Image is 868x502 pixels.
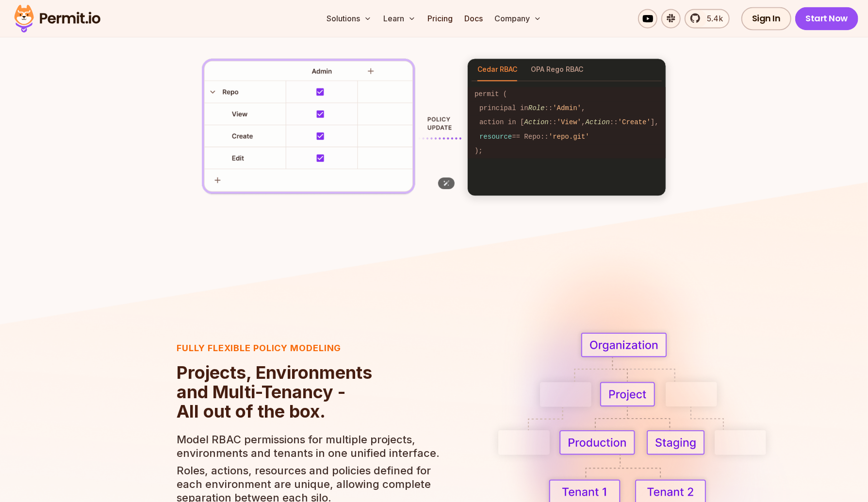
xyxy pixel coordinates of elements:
[468,115,666,130] code: action in [ :: , :: ],
[177,433,442,460] p: Model RBAC permissions for multiple projects, environments and tenants in one unified interface.
[379,9,420,28] button: Learn
[323,9,376,28] button: Solutions
[460,9,487,28] a: Docs
[468,101,666,115] code: principal in :: ,
[531,59,583,81] button: OPA Rego RBAC
[491,9,545,28] button: Company
[424,9,457,28] a: Pricing
[557,118,581,126] span: 'View'
[10,2,105,35] img: Permit logo
[468,144,666,158] code: );
[701,13,723,24] span: 5.4k
[177,363,442,421] h2: Projects, Environments and Multi-Tenancy - All out of the box.
[524,118,549,126] span: Action
[468,130,666,144] code: == Repo::
[795,7,859,30] a: Start Now
[553,104,581,112] span: 'Admin'
[618,118,651,126] span: 'Create'
[549,133,590,141] span: 'repo.git'
[741,7,791,30] a: Sign In
[586,118,610,126] span: Action
[479,133,512,141] span: resource
[528,104,545,112] span: Role
[177,341,442,355] h3: Fully flexible policy modeling
[477,59,517,81] button: Cedar RBAC
[685,9,730,28] a: 5.4k
[468,87,666,101] code: permit (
